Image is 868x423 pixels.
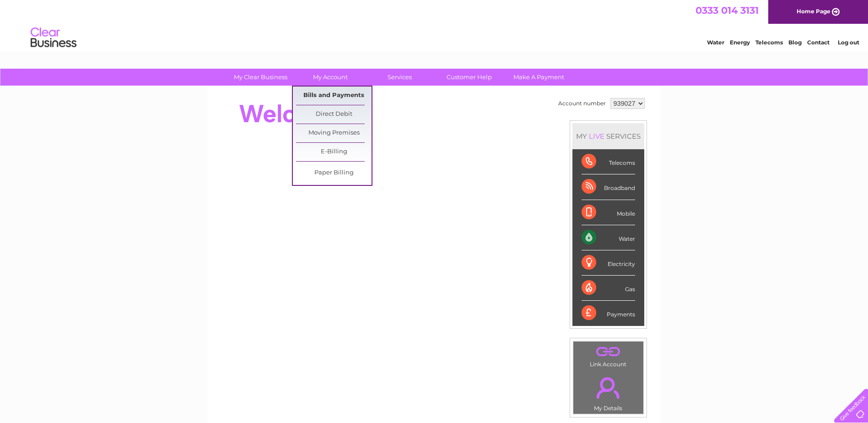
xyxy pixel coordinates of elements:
[362,69,437,86] a: Services
[573,369,644,414] td: My Details
[707,39,724,46] a: Water
[218,5,651,44] div: Clear Business is a trading name of Verastar Limited (registered in [GEOGRAPHIC_DATA] No. 3667643...
[292,69,368,86] a: My Account
[582,250,635,276] div: Electricity
[582,225,635,250] div: Water
[556,96,608,111] td: Account number
[582,149,635,174] div: Telecoms
[296,105,372,124] a: Direct Debit
[788,39,802,46] a: Blog
[755,39,783,46] a: Telecoms
[296,164,372,182] a: Paper Billing
[501,69,577,86] a: Make A Payment
[576,372,641,404] a: .
[223,69,298,86] a: My Clear Business
[30,24,77,52] img: logo.png
[582,301,635,325] div: Payments
[587,132,606,141] div: LIVE
[296,143,372,161] a: E-Billing
[695,5,759,16] a: 0333 014 3131
[807,39,830,46] a: Contact
[576,344,641,360] a: .
[573,341,644,370] td: Link Account
[730,39,750,46] a: Energy
[296,124,372,142] a: Moving Premises
[296,87,372,105] a: Bills and Payments
[838,39,859,46] a: Log out
[582,276,635,301] div: Gas
[431,69,507,86] a: Customer Help
[572,123,644,149] div: MY SERVICES
[582,174,635,200] div: Broadband
[582,200,635,225] div: Mobile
